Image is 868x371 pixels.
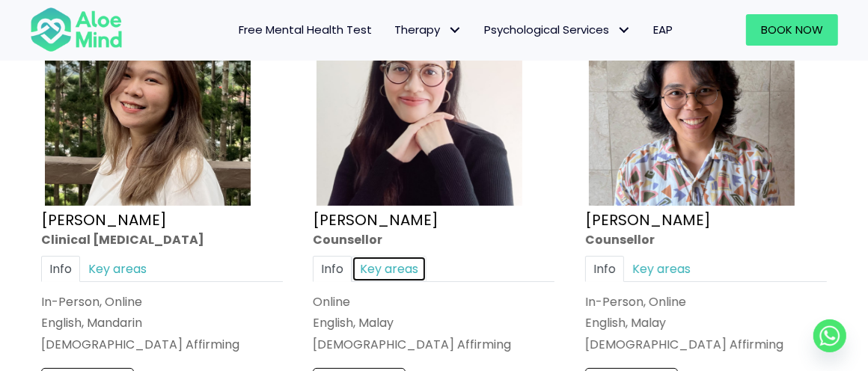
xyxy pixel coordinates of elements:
[383,14,473,46] a: TherapyTherapy: submenu
[585,256,624,282] a: Info
[313,293,554,310] div: Online
[80,256,155,282] a: Key areas
[394,22,462,37] span: Therapy
[585,231,827,248] div: Counsellor
[313,209,438,230] a: [PERSON_NAME]
[313,231,554,248] div: Counsellor
[484,22,631,37] span: Psychological Services
[585,293,827,310] div: In-Person, Online
[313,315,554,332] p: English, Malay
[585,315,827,332] p: English, Malay
[444,19,465,40] span: Therapy: submenu
[41,336,283,353] div: [DEMOGRAPHIC_DATA] Affirming
[653,22,673,37] span: EAP
[585,209,711,230] a: [PERSON_NAME]
[624,256,699,282] a: Key areas
[313,256,352,282] a: Info
[761,22,823,37] span: Book Now
[41,209,167,230] a: [PERSON_NAME]
[473,14,642,46] a: Psychological ServicesPsychological Services: submenu
[352,256,427,282] a: Key areas
[746,14,838,46] a: Book Now
[30,6,123,53] img: Aloe mind Logo
[813,319,846,352] a: Whatsapp
[227,14,383,46] a: Free Mental Health Test
[138,14,684,46] nav: Menu
[585,336,827,353] div: [DEMOGRAPHIC_DATA] Affirming
[41,256,80,282] a: Info
[642,14,684,46] a: EAP
[613,19,635,40] span: Psychological Services: submenu
[41,231,283,248] div: Clinical [MEDICAL_DATA]
[41,293,283,310] div: In-Person, Online
[239,22,372,37] span: Free Mental Health Test
[313,336,554,353] div: [DEMOGRAPHIC_DATA] Affirming
[41,315,283,332] p: English, Mandarin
